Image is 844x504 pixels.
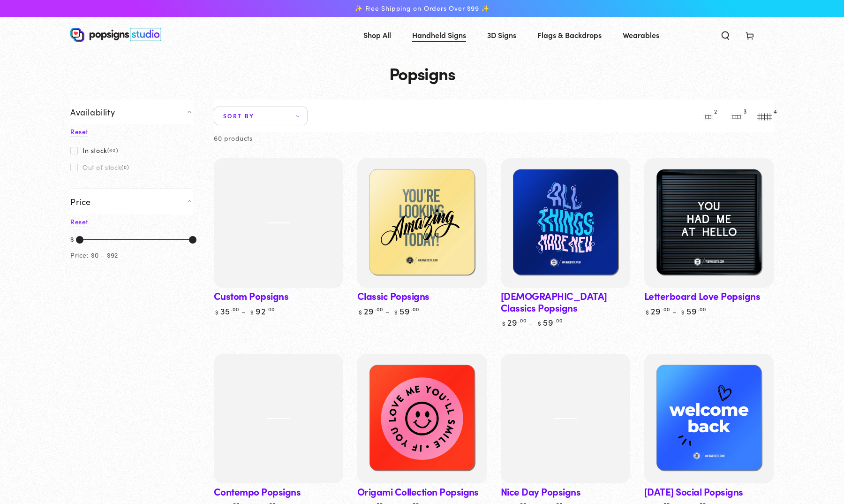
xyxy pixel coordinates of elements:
[644,158,774,288] a: Letterboard Love PopsignsLetterboard Love Popsigns
[412,28,466,42] span: Handheld Signs
[487,28,516,42] span: 3D Signs
[121,164,129,170] span: (0)
[70,146,118,154] label: In stock
[727,107,746,125] button: 3
[70,217,88,227] a: Reset
[713,24,738,45] summary: Search our site
[616,23,666,47] a: Wearables
[70,99,193,124] summary: Availability
[357,158,487,288] a: Classic PopsignsClassic Popsigns
[70,189,193,214] summary: Price
[214,354,343,483] a: Contempo PopsignsContempo Popsigns
[214,132,253,144] p: 60 products
[70,28,161,42] img: Popsigns Studio
[537,28,602,42] span: Flags & Backdrops
[623,28,659,42] span: Wearables
[699,107,717,125] button: 2
[70,107,115,117] span: Availability
[501,354,630,483] a: Nice Day PopsignsNice Day Popsigns
[70,249,118,261] div: Price: $0 – $92
[405,23,473,47] a: Handheld Signs
[501,158,630,288] a: Baptism Classics PopsignsBaptism Classics Popsigns
[70,127,88,137] a: Reset
[354,4,490,13] span: ✨ Free Shipping on Orders Over $99 ✨
[70,196,91,207] span: Price
[70,163,129,171] label: Out of stock
[70,233,74,246] div: $
[363,28,391,42] span: Shop All
[480,23,523,47] a: 3D Signs
[214,158,343,288] a: Custom PopsignsCustom Popsigns
[107,147,118,153] span: (60)
[357,354,487,483] a: Origami Collection PopsignsOrigami Collection Popsigns
[70,64,774,83] h1: Popsigns
[644,354,774,483] a: Sunday Social PopsignsSunday Social Popsigns
[214,107,308,125] summary: Sort by
[530,23,609,47] a: Flags & Backdrops
[356,23,398,47] a: Shop All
